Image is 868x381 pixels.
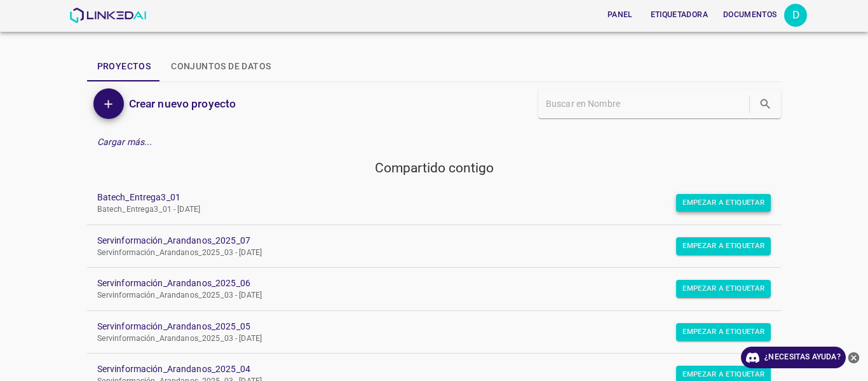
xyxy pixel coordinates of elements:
font: Cargar más... [97,137,153,147]
button: Empezar a etiquetar [676,194,771,212]
font: Empezar a etiquetar [682,327,764,336]
font: Conjuntos de datos [171,61,271,71]
font: Empezar a etiquetar [682,198,764,207]
div: D [784,4,807,27]
font: Compartido contigo [375,160,494,176]
font: ¿Necesitas ayuda? [764,352,841,361]
button: Empezar a etiquetar [676,323,771,341]
img: LinkedAI [69,8,146,23]
font: Servinformación_Arandanos_2025_06 [97,278,250,288]
font: Servinformación_Arandanos_2025_03 - [DATE] [97,334,262,343]
a: Servinformación_Arandanos_2025_07 [97,234,751,247]
font: Batech_Entrega3_01 - [DATE] [97,205,201,214]
font: Servinformación_Arandanos_2025_07 [97,235,250,246]
div: Cargar más... [87,130,782,154]
a: Documentos [715,2,785,29]
font: Etiquetadora [651,10,708,19]
a: Batech_Entrega3_01 [97,191,751,204]
button: Empezar a etiquetar [676,237,771,255]
a: Panel [597,2,643,29]
a: Servinformación_Arandanos_2025_05 [97,320,751,333]
button: buscar [752,91,778,117]
a: Etiquetadora [643,2,715,29]
button: Documentos [718,4,782,26]
button: Etiquetadora [646,4,713,26]
font: Empezar a etiquetar [682,284,764,293]
font: Documentos [723,10,777,19]
font: Servinformación_Arandanos_2025_03 - [DATE] [97,291,262,300]
font: Empezar a etiquetar [682,370,764,378]
a: Servinformación_Arandanos_2025_06 [97,277,751,290]
font: Batech_Entrega3_01 [97,192,180,202]
font: Panel [607,10,633,19]
button: Empezar a etiquetar [676,280,771,298]
button: Abrir configuración [784,4,807,27]
a: ¿Necesitas ayuda? [741,347,846,368]
font: Proyectos [97,61,151,71]
font: Crear nuevo proyecto [129,97,236,110]
button: Panel [600,4,641,26]
font: Servinformación_Arandanos_2025_03 - [DATE] [97,248,262,257]
button: Agregar [93,88,124,119]
font: Servinformación_Arandanos_2025_04 [97,364,250,374]
font: Empezar a etiquetar [682,241,764,250]
a: Servinformación_Arandanos_2025_04 [97,363,751,376]
input: Buscar en Nombre [546,95,747,113]
font: Servinformación_Arandanos_2025_05 [97,321,250,331]
button: ayuda cercana [846,347,862,368]
a: Crear nuevo proyecto [124,95,236,113]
